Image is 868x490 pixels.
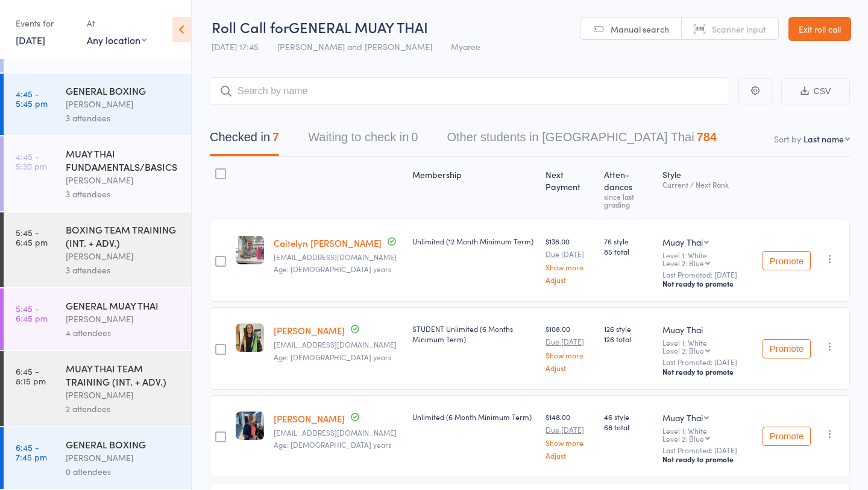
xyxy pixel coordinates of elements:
[447,124,717,156] button: Other students in [GEOGRAPHIC_DATA] Thai784
[604,323,653,334] span: 126 style
[662,412,703,424] div: Muay Thai
[763,339,811,358] button: Promote
[611,23,669,35] span: Manual search
[66,361,181,388] div: MUAY THAI TEAM TRAINING (INT. + ADV.)
[66,187,181,201] div: 3 attendees
[599,162,658,214] div: Atten­dances
[662,180,753,188] div: Current / Next Rank
[16,366,46,386] time: 6:45 - 8:15 pm
[411,130,418,144] div: 0
[274,352,391,362] span: Age: [DEMOGRAPHIC_DATA] years
[662,236,703,248] div: Muay Thai
[662,346,704,354] div: Level 2: Blue
[16,33,45,46] a: [DATE]
[546,337,594,346] small: Due [DATE]
[712,23,766,35] span: Scanner input
[210,77,729,105] input: Search by name
[289,17,428,37] span: GENERAL MUAY THAI
[804,133,844,145] div: Last name
[274,264,391,274] span: Age: [DEMOGRAPHIC_DATA] years
[212,17,289,37] span: Roll Call for
[16,227,48,247] time: 5:45 - 6:45 pm
[274,428,403,437] small: Marikaphysio1@gmail.com
[546,425,594,434] small: Due [DATE]
[546,276,594,284] a: Adjust
[604,236,653,246] span: 76 style
[66,402,181,416] div: 2 attendees
[4,351,191,426] a: 6:45 -8:15 pmMUAY THAI TEAM TRAINING (INT. + ADV.)[PERSON_NAME]2 attendees
[66,249,181,263] div: [PERSON_NAME]
[546,351,594,359] a: Show more
[274,237,382,249] a: Caitelyn [PERSON_NAME]
[66,326,181,340] div: 4 attendees
[66,223,181,249] div: BOXING TEAM TRAINING (INT. + ADV.)
[66,111,181,125] div: 3 attendees
[788,17,851,41] a: Exit roll call
[4,74,191,135] a: 4:45 -5:45 pmGENERAL BOXING[PERSON_NAME]3 attendees
[4,427,191,489] a: 6:45 -7:45 pmGENERAL BOXING[PERSON_NAME]0 attendees
[236,412,264,440] img: image1718103817.png
[407,162,541,214] div: Membership
[604,412,653,422] span: 46 style
[658,162,758,214] div: Style
[412,236,536,246] div: Unlimited (12 Month Minimum Term)
[272,130,279,144] div: 7
[662,454,753,464] div: Not ready to promote
[662,279,753,288] div: Not ready to promote
[662,339,753,354] div: Level 1: White
[697,130,717,144] div: 784
[16,304,48,323] time: 5:45 - 6:45 pm
[546,250,594,258] small: Due [DATE]
[66,388,181,402] div: [PERSON_NAME]
[451,40,480,52] span: Myaree
[4,288,191,350] a: 5:45 -6:45 pmGENERAL MUAY THAI[PERSON_NAME]4 attendees
[66,437,181,451] div: GENERAL BOXING
[274,340,403,349] small: brendanflynn111@gmail.com
[662,251,753,267] div: Level 1: White
[662,367,753,377] div: Not ready to promote
[546,451,594,459] a: Adjust
[781,78,850,104] button: CSV
[546,323,594,371] div: $108.00
[662,446,753,454] small: Last Promoted: [DATE]
[763,427,811,446] button: Promote
[16,13,75,33] div: Events for
[308,124,418,156] button: Waiting to check in0
[4,136,191,211] a: 4:45 -5:30 pmMUAY THAI FUNDAMENTALS/BASICS[PERSON_NAME]3 attendees
[546,364,594,372] a: Adjust
[604,192,653,208] div: since last grading
[66,173,181,187] div: [PERSON_NAME]
[274,439,391,450] span: Age: [DEMOGRAPHIC_DATA] years
[604,334,653,344] span: 126 total
[662,427,753,442] div: Level 1: White
[212,40,259,52] span: [DATE] 17:45
[274,324,345,337] a: [PERSON_NAME]
[66,147,181,173] div: MUAY THAI FUNDAMENTALS/BASICS
[66,465,181,479] div: 0 attendees
[774,133,801,145] label: Sort by
[546,263,594,271] a: Show more
[16,89,48,108] time: 4:45 - 5:45 pm
[4,212,191,287] a: 5:45 -6:45 pmBOXING TEAM TRAINING (INT. + ADV.)[PERSON_NAME]3 attendees
[662,270,753,279] small: Last Promoted: [DATE]
[763,251,811,270] button: Promote
[546,439,594,447] a: Show more
[236,323,264,352] img: image1692869762.png
[662,434,704,442] div: Level 2: Blue
[662,323,753,336] div: Muay Thai
[66,299,181,312] div: GENERAL MUAY THAI
[277,40,432,52] span: [PERSON_NAME] and [PERSON_NAME]
[412,412,536,422] div: Unlimited (6 Month Minimum Term)
[604,422,653,432] span: 68 total
[66,84,181,97] div: GENERAL BOXING
[662,259,704,267] div: Level 2: Blue
[604,246,653,256] span: 85 total
[546,236,594,284] div: $138.00
[412,323,536,344] div: STUDENT Unlimited (6 Months Minimum Term)
[87,33,146,46] div: Any location
[546,412,594,459] div: $148.00
[87,13,146,33] div: At
[236,236,264,264] img: image1733392961.png
[66,312,181,326] div: [PERSON_NAME]
[274,412,345,425] a: [PERSON_NAME]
